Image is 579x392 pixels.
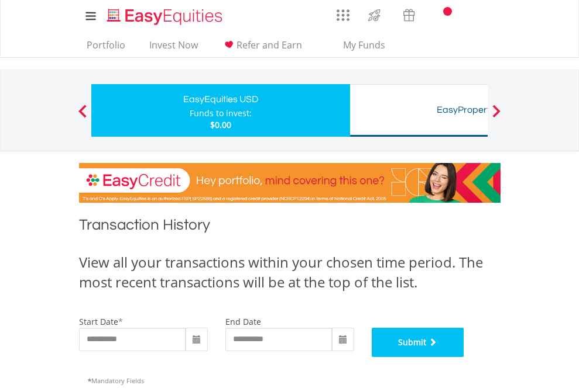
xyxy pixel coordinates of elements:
h1: Transaction History [79,214,501,241]
a: My Profile [486,3,516,29]
button: Next [485,110,508,122]
img: grid-menu-icon.svg [337,9,350,22]
a: Home page [102,3,227,26]
span: Refer and Earn [237,39,302,51]
button: Submit [372,328,464,357]
label: start date [79,316,118,327]
div: View all your transactions within your chosen time period. The most recent transactions will be a... [79,252,501,293]
div: Funds to invest: [190,107,252,119]
div: EasyEquities USD [98,91,343,107]
img: thrive-v2.svg [365,6,384,25]
label: end date [225,316,261,327]
button: Previous [71,110,94,122]
a: Refer and Earn [217,39,307,57]
img: EasyEquities_Logo.png [105,7,227,26]
a: Invest Now [145,39,203,57]
a: Notifications [426,3,456,26]
a: Vouchers [392,3,426,25]
span: My Funds [326,37,403,53]
span: $0.00 [210,119,231,130]
a: Portfolio [82,39,130,57]
a: AppsGrid [329,3,357,22]
img: vouchers-v2.svg [399,6,419,25]
img: EasyCredit Promotion Banner [79,163,501,203]
span: Mandatory Fields [88,376,144,385]
a: FAQ's and Support [456,3,486,26]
